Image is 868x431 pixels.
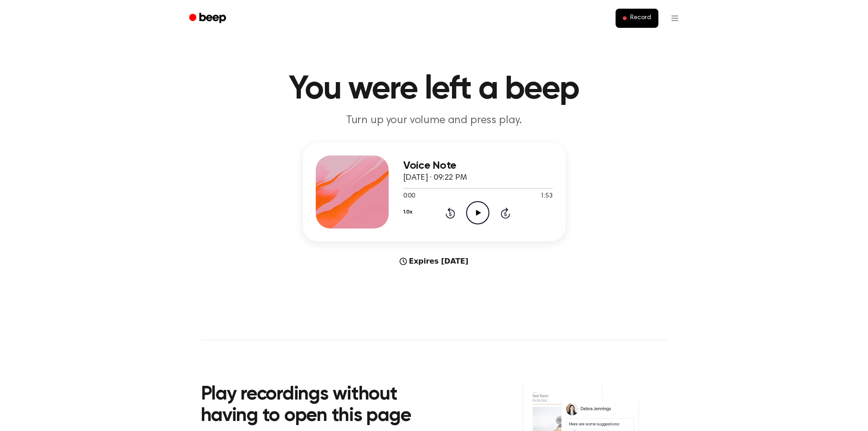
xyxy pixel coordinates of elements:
[183,10,234,27] a: Beep
[403,192,415,201] span: 0:00
[616,9,658,28] button: Record
[201,384,447,427] h2: Play recordings without having to open this page
[540,192,552,201] span: 1:53
[403,160,553,172] h3: Voice Note
[630,14,651,22] span: Record
[303,256,565,267] div: Expires [DATE]
[403,174,467,182] span: [DATE] · 09:22 PM
[403,204,412,220] button: 1.0x
[259,113,609,128] p: Turn up your volume and press play.
[201,73,668,106] h1: You were left a beep
[664,7,686,29] button: Open menu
